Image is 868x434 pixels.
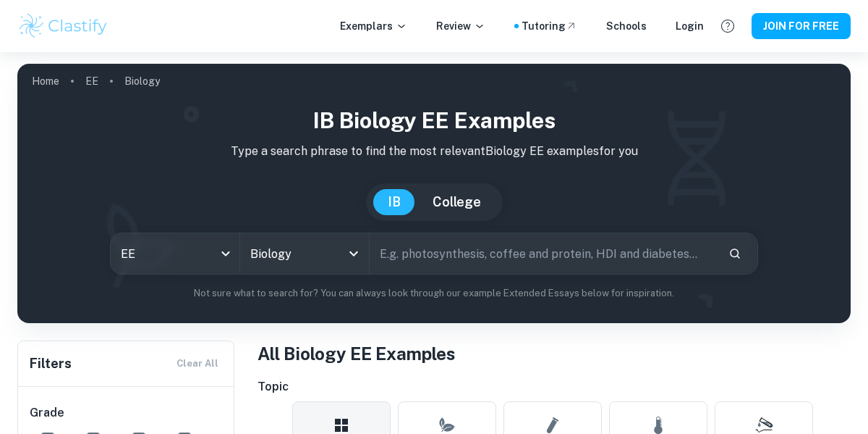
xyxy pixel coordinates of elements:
button: JOIN FOR FREE [752,13,851,39]
button: Help and Feedback [715,14,740,38]
button: College [418,189,495,215]
a: Login [676,18,704,34]
button: Open [344,243,364,264]
img: Clastify logo [17,12,109,41]
p: Type a search phrase to find the most relevant Biology EE examples for you [29,143,839,160]
p: Review [436,18,485,34]
button: IB [373,189,415,215]
h6: Filters [30,354,72,374]
p: Exemplars [340,18,407,34]
a: Schools [606,18,647,34]
input: E.g. photosynthesis, coffee and protein, HDI and diabetes... [370,233,717,274]
a: EE [85,71,98,91]
a: Home [32,71,59,91]
h6: Grade [30,404,224,422]
button: Search [723,241,747,266]
a: Tutoring [522,18,577,34]
h1: IB Biology EE examples [29,104,839,137]
p: Not sure what to search for? You can always look through our example Extended Essays below for in... [29,286,839,301]
div: EE [111,233,239,274]
p: Biology [124,73,160,89]
h1: All Biology EE Examples [258,341,851,367]
img: profile cover [17,64,851,323]
h6: Topic [258,378,851,396]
